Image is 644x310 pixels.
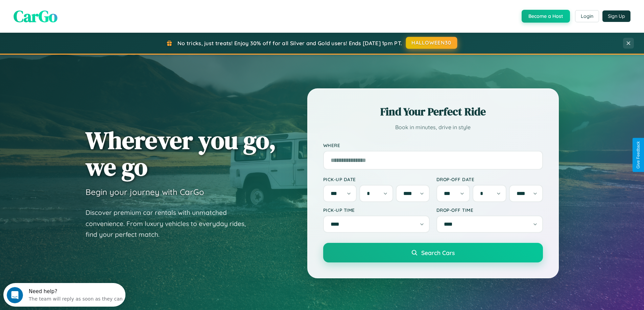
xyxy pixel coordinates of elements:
[406,37,457,49] button: HALLOWEEN30
[436,176,543,182] label: Drop-off Date
[421,249,455,256] span: Search Cars
[14,5,57,27] span: CarGo
[323,142,543,148] label: Where
[86,187,204,197] h3: Begin your journey with CarGo
[602,10,630,22] button: Sign Up
[7,287,23,303] iframe: Intercom live chat
[522,10,570,23] button: Become a Host
[636,141,641,169] div: Give Feedback
[177,40,402,47] span: No tricks, just treats! Enjoy 30% off for all Silver and Gold users! Ends [DATE] 1pm PT.
[25,6,119,11] div: Need help?
[575,10,599,22] button: Login
[323,207,430,213] label: Pick-up Time
[323,104,543,119] h2: Find Your Perfect Ride
[86,207,255,240] p: Discover premium car rentals with unmatched convenience. From luxury vehicles to everyday rides, ...
[323,122,543,132] p: Book in minutes, drive in style
[3,283,125,307] iframe: Intercom live chat discovery launcher
[323,243,543,262] button: Search Cars
[25,11,119,18] div: The team will reply as soon as they can
[323,176,430,182] label: Pick-up Date
[436,207,543,213] label: Drop-off Time
[86,127,276,180] h1: Wherever you go, we go
[3,3,126,21] div: Open Intercom Messenger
